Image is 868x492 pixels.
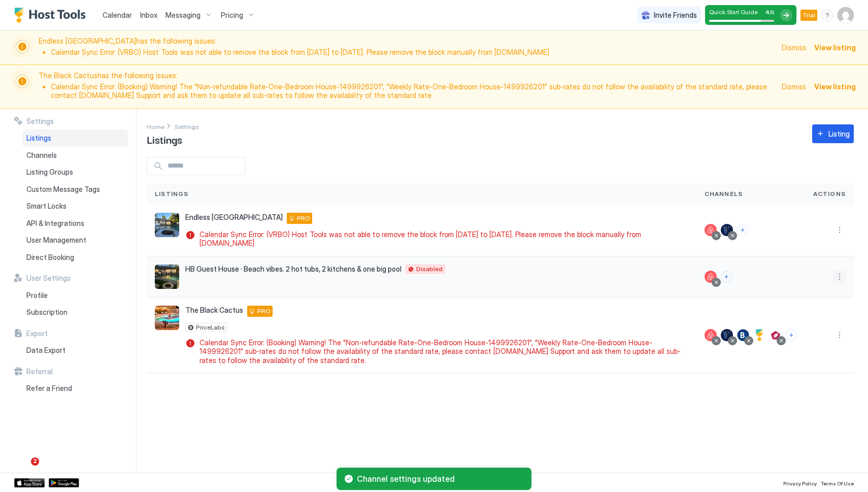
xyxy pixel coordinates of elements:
a: Profile [22,287,128,304]
div: Listing [828,128,850,139]
span: PRO [257,307,271,316]
div: menu [833,329,846,341]
a: Direct Booking [22,249,128,266]
button: More options [833,224,846,236]
div: View listing [814,81,856,92]
span: PRO [297,214,310,223]
span: Smart Locks [26,202,66,211]
a: Custom Message Tags [22,181,128,198]
a: Listings [22,129,128,147]
span: API & Integrations [26,219,84,228]
span: / 5 [770,9,774,16]
span: Custom Message Tags [26,185,100,194]
a: Channels [22,147,128,164]
span: Calendar Sync Error: (Booking) Warning! The "Non-refundable Rate-One-Bedroom House-1499926201", "... [199,338,684,365]
span: Refer a Friend [26,384,72,393]
span: Settings [175,123,199,130]
span: 2 [31,457,39,466]
a: Calendar [103,10,132,20]
span: Channels [705,189,743,199]
span: Trial [803,11,815,20]
div: View listing [814,42,856,53]
a: Settings [175,121,199,132]
span: Direct Booking [26,253,74,262]
div: listing image [155,213,179,237]
div: menu [821,9,833,21]
div: Dismiss [782,81,806,92]
span: Channels [26,151,57,160]
span: Referral [26,367,53,376]
div: menu [833,271,846,283]
span: Actions [813,189,846,199]
input: Input Field [163,157,245,175]
div: Breadcrumb [147,121,164,132]
div: listing image [155,265,179,289]
span: Listings [26,134,51,143]
button: Connect channels [786,330,797,341]
div: menu [833,224,846,236]
span: Subscription [26,308,68,317]
span: The Black Cactus has the following issues: [39,71,776,102]
button: More options [833,271,846,283]
span: Messaging [165,11,201,20]
span: Profile [26,291,48,300]
span: HB Guest House · Beach vibes. 2 hot tubs, 2 kitchens & one big pool [185,265,402,274]
a: Home [147,121,164,132]
a: Host Tools Logo [14,8,90,23]
button: More options [833,329,846,341]
a: Inbox [140,10,157,20]
span: Inbox [140,11,157,19]
li: Calendar Sync Error: (VRBO) Host Tools was not able to remove the block from [DATE] to [DATE]. Pl... [51,48,776,57]
span: User Management [26,236,86,245]
iframe: Intercom live chat [10,457,35,482]
span: Settings [26,117,54,126]
a: Refer a Friend [22,380,128,397]
span: Home [147,123,164,130]
a: API & Integrations [22,215,128,232]
span: Pricing [221,11,243,20]
span: Listings [147,132,182,147]
span: 4 [765,8,770,16]
span: Calendar Sync Error: (VRBO) Host Tools was not able to remove the block from [DATE] to [DATE]. Pl... [199,230,684,248]
a: User Management [22,232,128,249]
button: Connect channels [737,224,748,236]
div: Dismiss [782,42,806,53]
span: Data Export [26,346,65,355]
span: Listing Groups [26,168,73,177]
a: Listing Groups [22,163,128,181]
span: Endless [GEOGRAPHIC_DATA] [185,213,283,222]
span: Endless [GEOGRAPHIC_DATA] has the following issues: [39,37,776,58]
span: Channel settings updated [357,474,523,484]
div: User profile [838,7,854,23]
a: Subscription [22,304,128,321]
a: Smart Locks [22,198,128,215]
span: The Black Cactus [185,306,243,315]
span: Invite Friends [654,11,697,20]
a: Data Export [22,342,128,359]
span: Calendar [103,11,132,19]
div: listing image [155,306,179,330]
li: Calendar Sync Error: (Booking) Warning! The "Non-refundable Rate-One-Bedroom House-1499926201", "... [51,82,776,100]
button: Listing [812,124,854,143]
span: Listings [155,189,189,199]
span: User Settings [26,274,71,283]
div: Breadcrumb [175,121,199,132]
button: Connect channels [721,271,732,282]
span: Export [26,329,48,338]
span: Quick Start Guide [709,8,758,16]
